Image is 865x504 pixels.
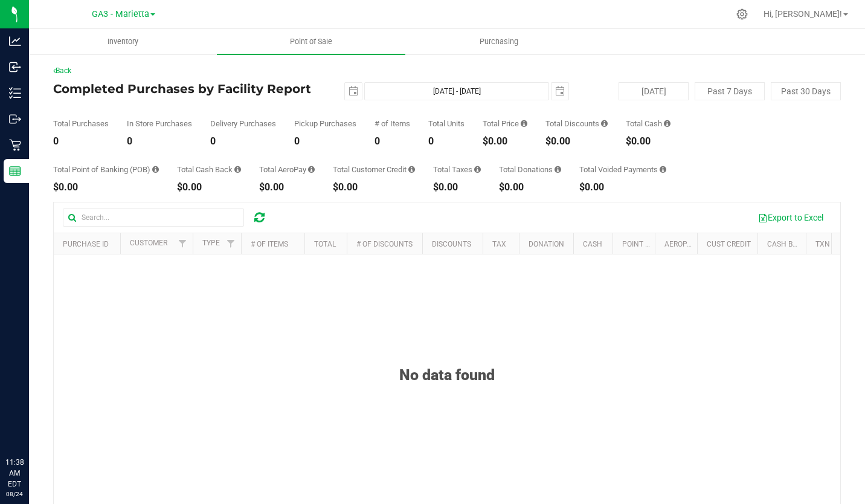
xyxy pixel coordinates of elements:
div: $0.00 [545,137,608,146]
div: Total Purchases [53,120,109,128]
a: Total [314,240,336,248]
div: 0 [294,137,356,146]
span: Point of Sale [274,36,349,47]
a: Filter [173,233,193,254]
inline-svg: Inventory [9,87,21,99]
p: 11:38 AM EDT [5,457,24,489]
p: 08/24 [5,489,24,499]
a: Tax [492,240,506,248]
div: Manage settings [735,8,750,20]
div: Delivery Purchases [210,120,276,128]
inline-svg: Reports [9,165,21,177]
a: Filter [221,233,241,254]
i: Sum of the total prices of all purchases in the date range. [521,120,527,128]
a: Cash Back [767,240,807,248]
div: No data found [54,336,840,384]
div: $0.00 [333,183,415,192]
div: 0 [127,137,192,146]
a: Point of Banking (POB) [622,240,708,248]
iframe: Resource center [12,407,48,444]
a: Txn Fees [815,240,849,248]
button: Export to Excel [750,207,831,228]
div: Total Discounts [545,120,608,128]
a: Discounts [432,240,471,248]
div: $0.00 [626,137,670,146]
i: Sum of the successful, non-voided payments using account credit for all purchases in the date range. [408,166,415,173]
div: Total AeroPay [259,166,315,173]
a: Cash [583,240,602,248]
a: Donation [529,240,564,248]
div: $0.00 [53,183,159,192]
button: Past 7 Days [695,82,765,100]
button: [DATE] [619,82,689,100]
i: Sum of all voided payment transaction amounts, excluding tips and transaction fees, for all purch... [660,166,666,173]
span: GA3 - Marietta [92,9,149,19]
div: Total Point of Banking (POB) [53,166,159,173]
inline-svg: Outbound [9,113,21,125]
inline-svg: Inbound [9,61,21,73]
div: $0.00 [579,183,666,192]
span: select [551,83,568,100]
span: Purchasing [463,36,535,47]
div: 0 [53,137,109,146]
a: Inventory [29,29,217,54]
div: Total Taxes [433,166,481,173]
div: Total Units [428,120,465,128]
h4: Completed Purchases by Facility Report [53,82,316,95]
i: Sum of the discount values applied to the all purchases in the date range. [601,120,608,128]
div: Total Price [483,120,527,128]
div: Total Cash [626,120,670,128]
div: In Store Purchases [127,120,192,128]
a: Customer [130,239,167,247]
i: Sum of the successful, non-voided AeroPay payment transactions for all purchases in the date range. [308,166,315,173]
input: Search... [63,208,244,227]
a: AeroPay [664,240,695,248]
a: Back [53,66,71,75]
a: Purchase ID [63,240,109,248]
a: # of Items [251,240,288,248]
i: Sum of the cash-back amounts from rounded-up electronic payments for all purchases in the date ra... [234,166,241,173]
div: $0.00 [433,183,481,192]
span: select [345,83,362,100]
div: $0.00 [177,183,241,192]
div: Total Cash Back [177,166,241,173]
div: Total Donations [499,166,561,173]
i: Sum of all round-up-to-next-dollar total price adjustments for all purchases in the date range. [555,166,561,173]
a: # of Discounts [356,240,413,248]
button: Past 30 Days [771,82,841,100]
div: Total Customer Credit [333,166,415,173]
inline-svg: Analytics [9,35,21,47]
div: 0 [428,137,465,146]
div: 0 [375,137,410,146]
div: Pickup Purchases [294,120,356,128]
i: Sum of the successful, non-voided cash payment transactions for all purchases in the date range. ... [664,120,670,128]
span: Inventory [91,36,155,47]
a: Purchasing [405,29,593,54]
a: Point of Sale [217,29,405,54]
i: Sum of the total taxes for all purchases in the date range. [474,166,481,173]
div: # of Items [375,120,410,128]
div: Total Voided Payments [579,166,666,173]
a: Cust Credit [707,240,751,248]
a: Type [202,239,220,247]
i: Sum of the successful, non-voided point-of-banking payment transactions, both via payment termina... [152,166,159,173]
div: $0.00 [499,183,561,192]
div: 0 [210,137,276,146]
div: $0.00 [259,183,315,192]
span: Hi, [PERSON_NAME]! [764,9,842,19]
div: $0.00 [483,137,527,146]
inline-svg: Retail [9,139,21,151]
